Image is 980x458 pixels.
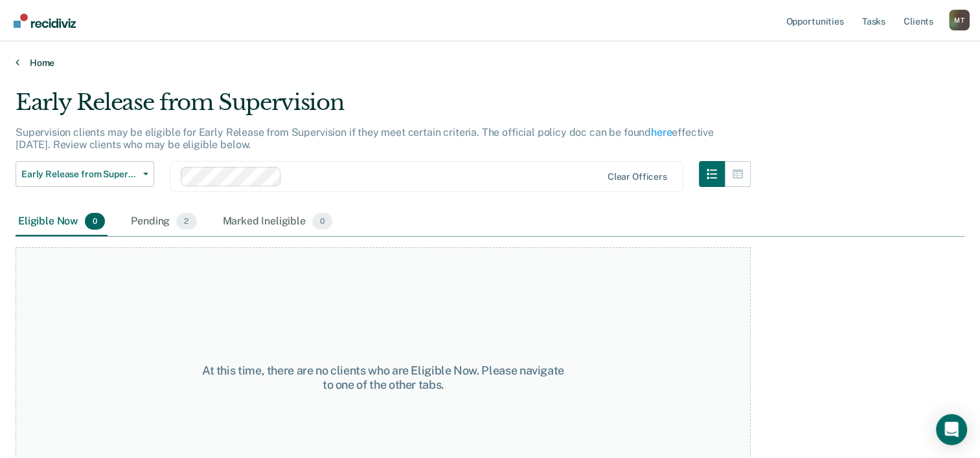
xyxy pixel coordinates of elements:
div: Marked Ineligible0 [220,208,336,236]
button: Early Release from Supervision [16,161,154,187]
div: At this time, there are no clients who are Eligible Now. Please navigate to one of the other tabs. [199,364,566,391]
div: Clear officers [608,171,667,182]
div: Pending2 [128,208,199,236]
button: Profile dropdown button [949,10,970,30]
div: Early Release from Supervision [16,89,751,126]
img: Recidiviz [14,14,76,28]
span: 2 [176,213,196,230]
a: Home [16,57,964,69]
span: 0 [312,213,332,230]
a: here [651,126,672,138]
div: Eligible Now0 [16,208,108,236]
div: M T [949,10,970,30]
div: Open Intercom Messenger [936,414,967,445]
span: Early Release from Supervision [21,169,138,180]
p: Supervision clients may be eligible for Early Release from Supervision if they meet certain crite... [16,126,714,151]
span: 0 [85,213,105,230]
